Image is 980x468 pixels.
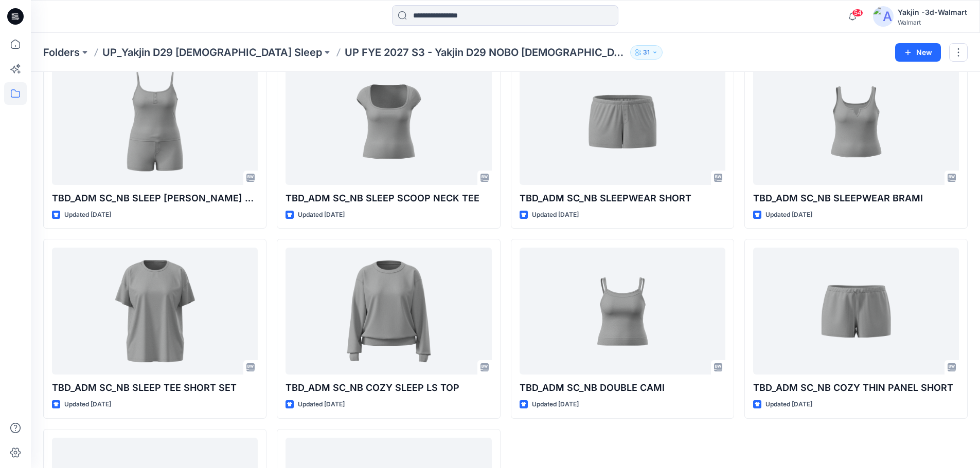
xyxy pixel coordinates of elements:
a: TBD_ADM SC_NB SLEEPWEAR BRAMI [753,58,959,185]
p: 31 [643,47,650,58]
a: TBD_ADM SC_NB SLEEP CAMI BOXER SET [52,58,258,185]
a: Folders [43,45,80,60]
button: New [895,43,941,62]
a: UP_Yakjin D29 [DEMOGRAPHIC_DATA] Sleep [102,45,322,60]
a: TBD_ADM SC_NB COZY THIN PANEL SHORT [753,248,959,375]
p: TBD_ADM SC_NB SLEEP TEE SHORT SET [52,381,258,395]
a: TBD_ADM SC_NB SLEEP SCOOP NECK TEE [286,58,491,185]
p: TBD_ADM SC_NB SLEEP SCOOP NECK TEE [286,191,491,205]
button: 31 [630,45,663,60]
a: TBD_ADM SC_NB DOUBLE CAMI [520,248,725,375]
a: TBD_ADM SC_NB COZY SLEEP LS TOP [286,248,491,375]
p: TBD_ADM SC_NB COZY THIN PANEL SHORT [753,381,959,395]
div: Walmart [898,18,967,26]
p: Updated [DATE] [532,399,579,410]
p: TBD_ADM SC_NB SLEEPWEAR BRAMI [753,191,959,205]
p: Updated [DATE] [298,210,345,220]
p: UP FYE 2027 S3 - Yakjin D29 NOBO [DEMOGRAPHIC_DATA] Sleepwear [345,45,626,60]
a: TBD_ADM SC_NB SLEEP TEE SHORT SET [52,248,258,375]
p: Updated [DATE] [532,210,579,220]
div: Yakjin -3d-Walmart [898,6,967,18]
p: Updated [DATE] [298,399,345,410]
p: TBD_ADM SC_NB SLEEP [PERSON_NAME] SET [52,191,258,205]
img: avatar [873,6,894,27]
span: 54 [852,9,863,17]
a: TBD_ADM SC_NB SLEEPWEAR SHORT [520,58,725,185]
p: Updated [DATE] [64,399,111,410]
p: TBD_ADM SC_NB COZY SLEEP LS TOP [286,381,491,395]
p: Updated [DATE] [765,210,812,220]
p: TBD_ADM SC_NB SLEEPWEAR SHORT [520,191,725,205]
p: Updated [DATE] [765,399,812,410]
p: Updated [DATE] [64,210,111,220]
p: TBD_ADM SC_NB DOUBLE CAMI [520,381,725,395]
